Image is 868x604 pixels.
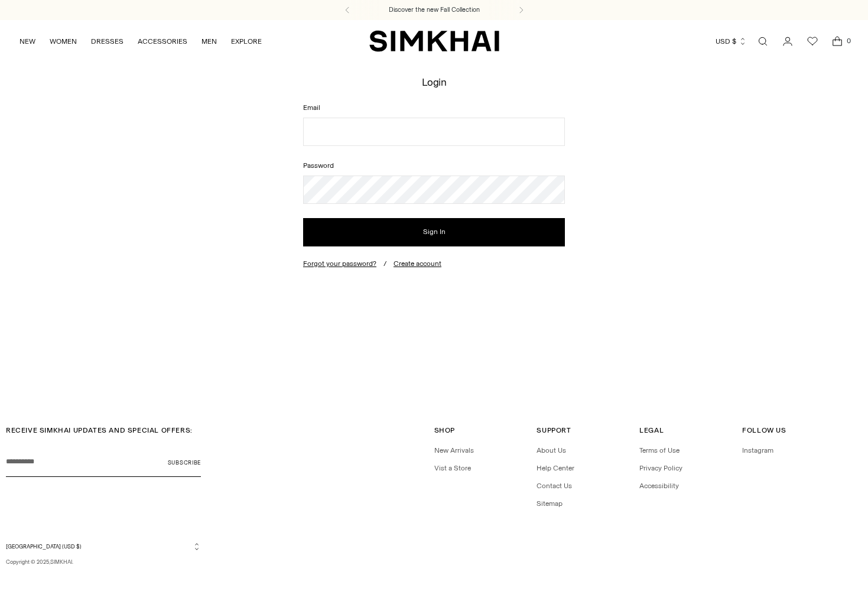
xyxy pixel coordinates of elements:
a: Accessibility [639,482,679,490]
span: Legal [639,426,664,434]
a: Discover the new Fall Collection [389,5,480,15]
a: WOMEN [50,28,77,54]
a: Terms of Use [639,446,680,454]
a: Vist a Store [434,464,471,472]
a: DRESSES [91,28,123,54]
button: [GEOGRAPHIC_DATA] (USD $) [6,542,201,551]
button: USD $ [716,28,747,54]
span: Follow Us [742,426,786,434]
label: Email [303,102,565,113]
a: New Arrivals [434,446,474,454]
h1: Login [422,76,447,87]
label: Password [303,160,565,171]
a: Open search modal [751,30,775,53]
a: SIMKHAI [50,558,72,565]
span: RECEIVE SIMKHAI UPDATES AND SPECIAL OFFERS: [6,426,193,434]
a: ACCESSORIES [138,28,187,54]
a: Contact Us [537,482,572,490]
a: Create account [394,259,441,268]
a: Privacy Policy [639,464,682,472]
a: Help Center [537,464,574,472]
p: Copyright © 2025, . [6,558,201,566]
a: Wishlist [801,30,824,53]
a: Sitemap [537,499,563,508]
a: SIMKHAI [369,30,499,53]
button: Forgot your password? [303,259,376,268]
span: 0 [843,35,854,46]
a: MEN [201,28,217,54]
a: NEW [19,28,35,54]
button: Subscribe [168,447,201,477]
span: Support [537,426,571,434]
a: About Us [537,446,566,454]
a: Go to the account page [776,30,799,53]
a: EXPLORE [231,28,262,54]
button: Sign In [303,218,565,246]
a: Instagram [742,446,773,454]
a: Open cart modal [825,30,849,53]
span: Shop [434,426,455,434]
